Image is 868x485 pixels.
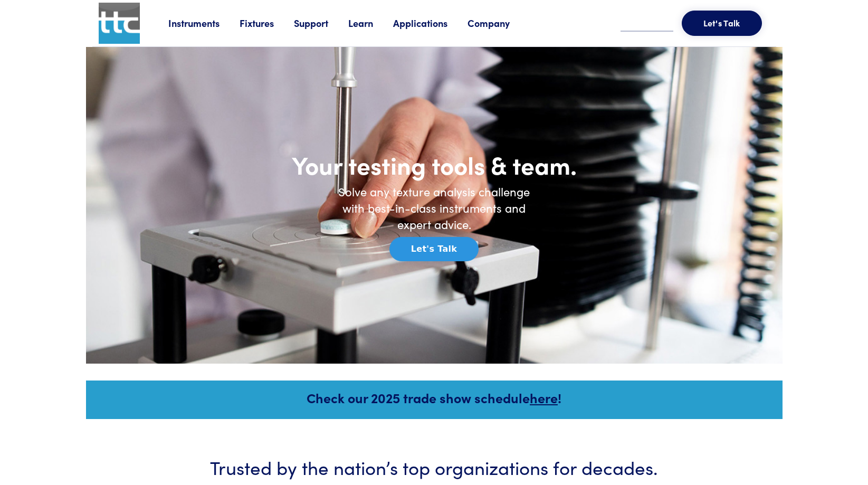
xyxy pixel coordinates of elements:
[393,16,468,30] a: Applications
[240,16,294,30] a: Fixtures
[223,149,645,180] h1: Your testing tools & team.
[468,16,530,30] a: Company
[118,454,751,480] h3: Trusted by the nation’s top organizations for decades.
[99,3,140,44] img: ttc_logo_1x1_v1.0.png
[168,16,240,30] a: Instruments
[530,388,558,407] a: here
[389,237,479,261] button: Let's Talk
[294,16,348,30] a: Support
[682,11,762,36] button: Let's Talk
[329,184,540,232] h6: Solve any texture analysis challenge with best-in-class instruments and expert advice.
[100,388,768,407] h5: Check our 2025 trade show schedule !
[348,16,393,30] a: Learn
